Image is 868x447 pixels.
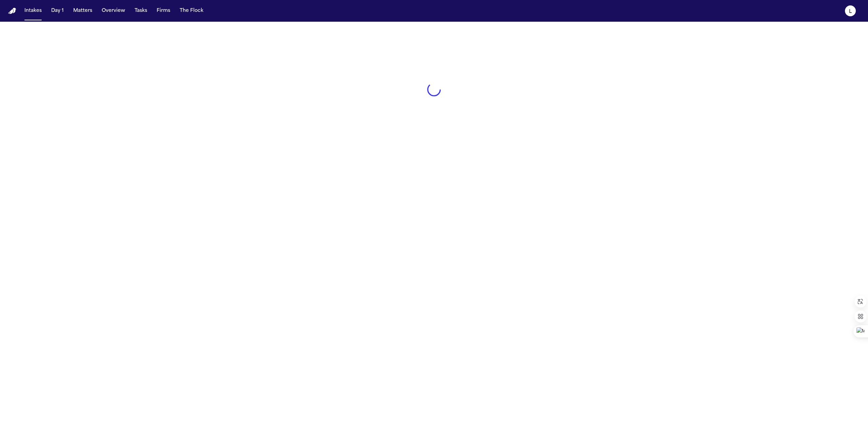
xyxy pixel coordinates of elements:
a: Home [8,8,16,14]
button: Firms [154,5,173,17]
button: Tasks [132,5,150,17]
img: Finch Logo [8,8,16,14]
button: Overview [99,5,128,17]
button: The Flock [177,5,206,17]
button: Intakes [22,5,44,17]
button: Day 1 [48,5,66,17]
button: Matters [71,5,95,17]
